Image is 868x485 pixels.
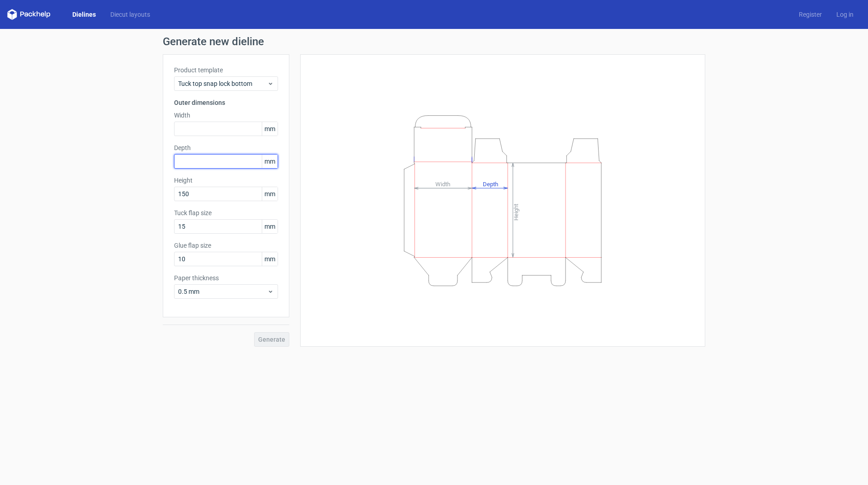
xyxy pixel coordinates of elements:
span: mm [262,122,278,136]
h1: Generate new dieline [163,36,705,47]
label: Product template [174,66,278,75]
span: mm [262,220,278,233]
tspan: Height [513,203,519,220]
label: Width [174,111,278,120]
label: Tuck flap size [174,208,278,217]
span: mm [262,155,278,168]
span: mm [262,252,278,266]
a: Diecut layouts [103,10,157,19]
span: 0.5 mm [178,287,267,296]
h3: Outer dimensions [174,98,278,107]
label: Glue flap size [174,241,278,250]
span: mm [262,187,278,201]
label: Depth [174,143,278,152]
label: Height [174,176,278,185]
a: Log in [829,10,861,19]
a: Dielines [65,10,103,19]
tspan: Depth [483,180,498,187]
span: Tuck top snap lock bottom [178,79,267,88]
label: Paper thickness [174,273,278,283]
tspan: Width [435,180,450,187]
a: Register [792,10,829,19]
